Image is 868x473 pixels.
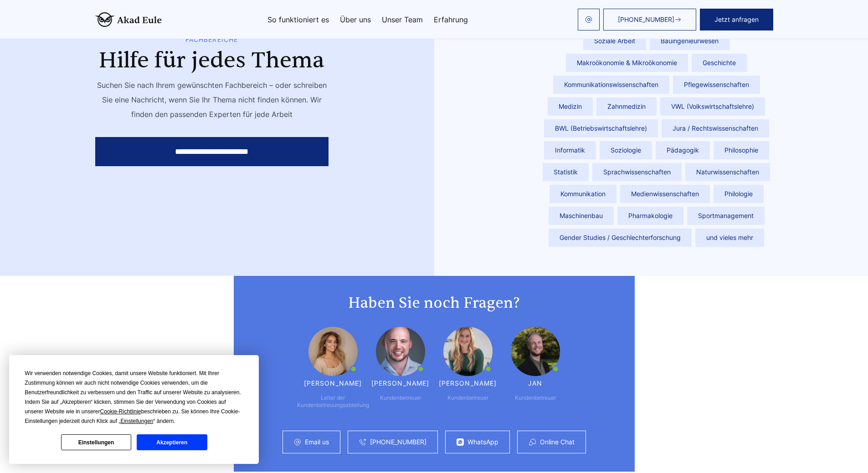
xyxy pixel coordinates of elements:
[620,185,710,203] span: Medienwissenschaften
[650,32,729,50] span: Bauingenieurwesen
[585,16,592,23] img: email
[656,141,710,159] span: Pädagogik
[252,294,616,312] h2: Haben Sie noch Fragen?
[61,434,131,450] button: Einstellungen
[305,438,329,446] a: Email us
[603,9,696,31] a: [PHONE_NUMBER]
[443,327,493,376] img: Irene
[434,16,468,23] a: Erfahrung
[695,229,764,247] span: und vieles mehr
[692,54,747,72] span: Geschichte
[9,355,259,464] div: Cookie Consent Prompt
[548,97,593,116] span: Medizin
[583,32,646,50] span: Soziale Arbeit
[100,408,141,415] span: Cookie-Richtlinie
[515,394,556,402] div: Kundenbetreuer
[308,327,358,376] img: Maria
[95,36,329,43] div: Fachbereiche
[370,438,426,446] a: [PHONE_NUMBER]
[685,163,770,181] span: Naturwissenschaften
[544,119,658,137] span: BWL (Betriebswirtschaftslehre)
[596,97,657,116] span: Zahnmedizin
[600,141,652,159] span: Soziologie
[687,207,765,225] span: Sportmanagement
[511,327,560,376] img: Jan
[25,369,243,426] div: Wir verwenden notwendige Cookies, damit unsere Website funktioniert. Mit Ihrer Zustimmung können ...
[592,163,682,181] span: Sprachwissenschaften
[380,394,421,402] div: Kundenbetreuer
[549,207,614,225] span: Maschinenbau
[662,119,769,137] span: Jura / Rechtswissenschaften
[267,16,329,23] a: So funktioniert es
[544,141,596,159] span: Informatik
[95,78,329,132] div: Suchen Sie nach Ihrem gewünschten Fachbereich – oder schreiben Sie eine Nachricht, wenn Sie Ihr T...
[297,394,369,409] div: Leiter der Kundenbetreuungsabteilung
[566,54,688,72] span: Makroökonomie & Mikroökonomie
[304,380,362,387] div: [PERSON_NAME]
[376,327,425,376] img: Günther
[528,380,542,387] div: Jan
[714,185,764,203] span: Philologie
[137,434,207,450] button: Akzeptieren
[340,16,371,23] a: Über uns
[439,380,497,387] div: [PERSON_NAME]
[618,16,674,23] span: [PHONE_NUMBER]
[617,207,683,225] span: Pharmakologie
[673,76,760,94] span: Pflegewissenschaften
[549,229,692,247] span: Gender Studies / Geschlechterforschung
[95,12,162,27] img: logo
[467,438,498,446] a: WhatsApp
[714,141,769,159] span: Philosophie
[382,16,423,23] a: Unser Team
[543,163,589,181] span: Statistik
[371,380,430,387] div: [PERSON_NAME]
[540,438,575,446] a: Online Chat
[447,394,488,402] div: Kundenbetreuer
[660,97,765,116] span: VWL (Volkswirtschaftslehre)
[553,76,669,94] span: Kommunikationswissenschaften
[700,9,773,31] button: Jetzt anfragen
[95,48,329,73] h2: Hilfe für jedes Thema
[120,418,153,424] span: Einstellungen
[550,185,616,203] span: Kommunikation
